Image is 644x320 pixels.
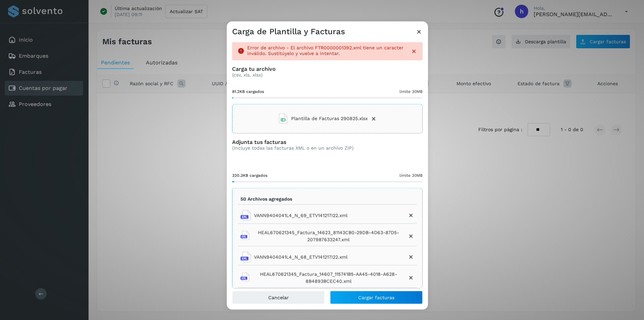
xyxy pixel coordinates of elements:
[252,229,405,243] span: HEAL670621345_Factura_14623_81143CB0-29DB-4D63-87D5-207987633247.xml
[247,45,405,56] p: Error de archivo - El archivo FTR0000001392.xml tiene un caracter inválido. Sustitúyelo y vuelve ...
[232,172,267,178] span: 320.3KB cargados
[232,72,423,78] p: (csv, xls, xlsx)
[399,172,423,178] span: límite 30MB
[232,139,354,145] h3: Adjunta tus facturas
[291,115,368,122] span: Plantilla de Facturas 290825.xlsx
[399,88,423,94] span: límite 30MB
[330,290,423,304] button: Cargar facturas
[358,295,394,300] span: Cargar facturas
[240,196,292,202] p: 50 Archivos agregados
[232,65,423,72] h3: Carga tu archivo
[252,271,405,285] span: HEAL670621345_Factura_14607_115741B5-AA45-4018-A628-8B4893BCEC40.xml
[232,88,264,94] span: 81.2KB cargados
[268,295,289,300] span: Cancelar
[254,212,347,219] span: VANN9404041L4_N_69_ETV141217I22.xml
[232,27,345,37] h3: Carga de Plantilla y Facturas
[232,145,354,151] p: (Incluye todas las facturas XML o en un archivo ZIP)
[254,254,347,261] span: VANN9404041L4_N_68_ETV141217I22.xml
[232,290,325,304] button: Cancelar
